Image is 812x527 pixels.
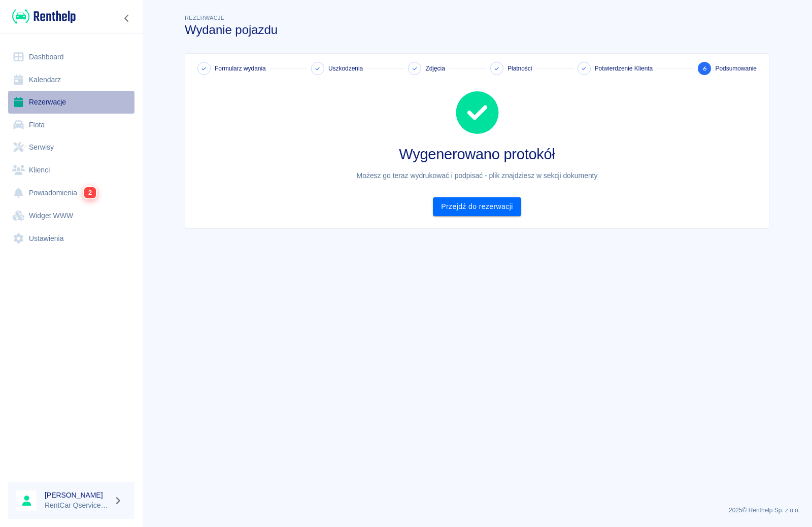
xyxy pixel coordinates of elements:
span: Uszkodzenia [328,64,363,73]
a: Dashboard [8,46,134,68]
a: Ustawienia [8,227,134,250]
span: Potwierdzenie Klienta [595,64,653,73]
p: 2025 © Renthelp Sp. z o.o. [154,506,800,515]
p: RentCar Qservice Damar Parts [45,500,110,511]
a: Rezerwacje [8,91,134,114]
a: Powiadomienia2 [8,181,134,204]
a: Flota [8,114,134,136]
span: Formularz wydania [215,64,266,73]
span: Rezerwacje [185,15,224,21]
a: Klienci [8,159,134,182]
h6: Możesz go teraz wydrukować i podpisać - plik znajdziesz w sekcji dokumenty [193,170,761,181]
span: 6 [703,63,706,74]
img: Renthelp logo [12,8,76,25]
span: Podsumowanie [715,64,757,73]
a: Serwisy [8,136,134,159]
a: Kalendarz [8,68,134,91]
a: Widget WWW [8,204,134,227]
h2: Wygenerowano protokół [193,146,761,162]
h6: [PERSON_NAME] [45,490,110,500]
a: Renthelp logo [8,8,76,25]
button: Zwiń nawigację [119,12,134,25]
h3: Wydanie pojazdu [185,23,769,37]
span: Płatności [507,64,532,73]
span: Zdjęcia [425,64,445,73]
a: Przejdź do rezerwacji [433,197,521,216]
span: 2 [84,187,96,198]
